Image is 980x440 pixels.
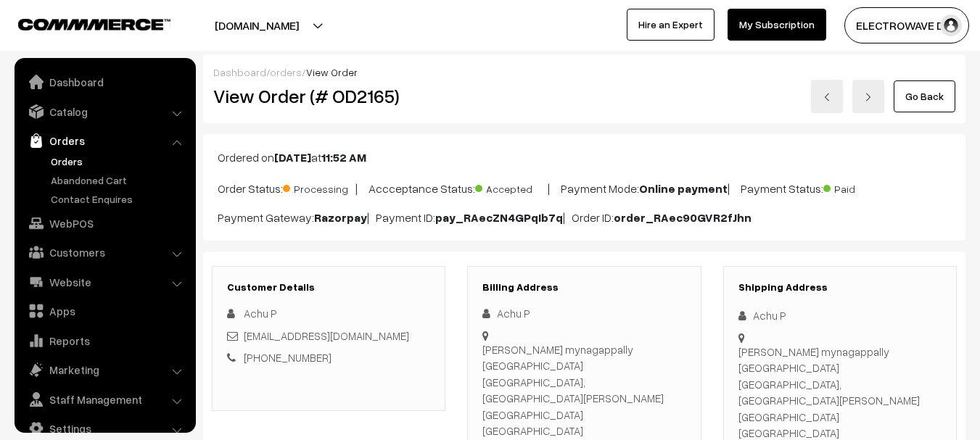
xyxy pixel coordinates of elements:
[18,99,191,125] a: Catalog
[18,298,191,324] a: Apps
[164,7,350,43] button: [DOMAIN_NAME]
[18,19,170,30] img: COMMMERCE
[18,14,145,32] a: COMMMERCE
[864,93,873,101] img: right-arrow.png
[213,66,266,78] a: Dashboard
[18,128,191,154] a: Orders
[823,93,831,101] img: left-arrow.png
[283,178,355,196] span: Processing
[435,210,563,225] b: pay_RAecZN4GPqIb7q
[47,154,191,169] a: Orders
[728,9,826,41] a: My Subscription
[627,9,715,41] a: Hire an Expert
[218,178,951,197] p: Order Status: | Accceptance Status: | Payment Mode: | Payment Status:
[314,210,367,225] b: Razorpay
[244,307,277,320] span: Achu P
[18,210,191,236] a: WebPOS
[18,386,191,412] a: Staff Management
[321,150,366,165] b: 11:52 AM
[18,239,191,265] a: Customers
[482,305,685,322] div: Achu P
[218,149,951,166] p: Ordered on at
[738,281,942,294] h3: Shipping Address
[244,329,409,342] a: [EMAIL_ADDRESS][DOMAIN_NAME]
[213,85,446,107] h2: View Order (# OD2165)
[47,173,191,188] a: Abandoned Cart
[227,281,430,294] h3: Customer Details
[244,351,332,364] a: [PHONE_NUMBER]
[47,191,191,207] a: Contact Enquires
[306,66,358,78] span: View Order
[639,181,728,196] b: Online payment
[844,7,969,43] button: ELECTROWAVE DE…
[18,328,191,354] a: Reports
[482,281,685,294] h3: Billing Address
[18,269,191,295] a: Website
[614,210,752,225] b: order_RAec90GVR2fJhn
[18,357,191,383] a: Marketing
[940,14,962,36] img: user
[475,178,548,196] span: Accepted
[213,65,955,80] div: / /
[218,209,951,226] p: Payment Gateway: | Payment ID: | Order ID:
[823,178,896,196] span: Paid
[894,80,955,112] a: Go Back
[270,66,302,78] a: orders
[738,307,942,324] div: Achu P
[274,150,311,165] b: [DATE]
[18,69,191,95] a: Dashboard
